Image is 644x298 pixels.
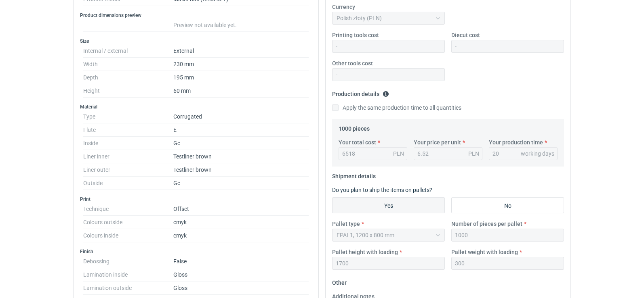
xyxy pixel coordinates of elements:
[173,137,309,150] dd: Gc
[451,220,522,228] label: Number of pieces per pallet
[83,177,173,190] dt: Outside
[173,150,309,163] dd: Testliner brown
[83,71,173,84] dt: Depth
[83,202,173,216] dt: Technique
[173,110,309,123] dd: Corrugated
[173,177,309,190] dd: Gc
[83,150,173,163] dt: Liner inner
[83,137,173,150] dt: Inside
[80,248,312,255] h3: Finish
[332,31,379,39] label: Printing tools cost
[173,123,309,137] dd: E
[521,150,554,158] div: working days
[489,138,543,146] label: Your production time
[393,150,404,158] div: PLN
[80,104,312,110] h3: Material
[83,58,173,71] dt: Width
[80,12,312,19] h3: Product dimensions preview
[83,110,173,123] dt: Type
[451,248,518,256] label: Pallet weight with loading
[173,58,309,71] dd: 230 mm
[173,229,309,242] dd: cmyk
[83,216,173,229] dt: Colours outside
[83,44,173,58] dt: Internal / external
[173,281,309,295] dd: Gloss
[332,170,376,179] legend: Shipment details
[173,163,309,177] dd: Testliner brown
[414,138,461,146] label: Your price per unit
[173,255,309,268] dd: False
[339,138,376,146] label: Your total cost
[173,216,309,229] dd: cmyk
[80,196,312,202] h3: Print
[332,220,360,228] label: Pallet type
[173,268,309,281] dd: Gloss
[468,150,479,158] div: PLN
[339,122,370,132] legend: 1000 pieces
[173,22,237,28] span: Preview not available yet.
[332,104,461,112] label: Apply the same production time to all quantities
[173,44,309,58] dd: External
[173,71,309,84] dd: 195 mm
[83,84,173,98] dt: Height
[332,88,389,97] legend: Production details
[83,123,173,137] dt: Flute
[332,276,347,286] legend: Other
[80,38,312,44] h3: Size
[83,229,173,242] dt: Colours inside
[332,3,355,11] label: Currency
[332,248,398,256] label: Pallet height with loading
[173,84,309,98] dd: 60 mm
[451,31,480,39] label: Diecut cost
[83,255,173,268] dt: Debossing
[83,163,173,177] dt: Liner outer
[332,187,432,193] label: Do you plan to ship the items on pallets?
[332,59,373,67] label: Other tools cost
[173,202,309,216] dd: Offset
[83,268,173,281] dt: Lamination inside
[83,281,173,295] dt: Lamination outside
